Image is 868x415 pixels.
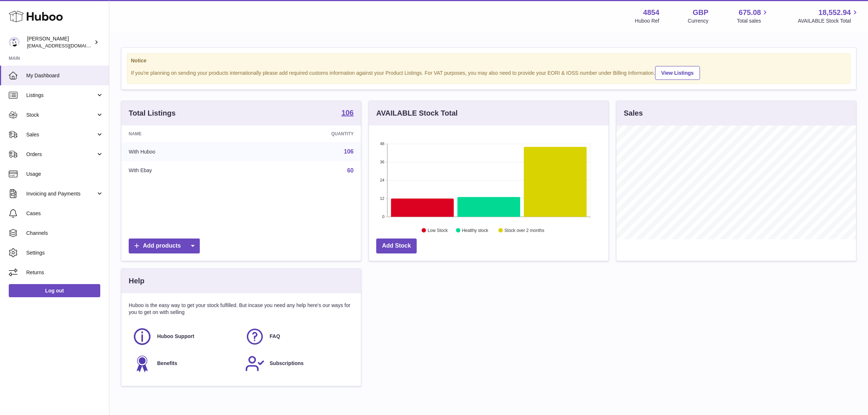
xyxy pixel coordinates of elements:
span: My Dashboard [26,72,104,79]
span: Usage [26,171,104,178]
h3: Sales [624,108,643,118]
a: Benefits [132,354,238,373]
a: 60 [347,167,354,174]
a: FAQ [245,327,350,346]
span: Benefits [157,360,177,367]
a: 675.08 Total sales [737,8,769,24]
span: Sales [26,131,96,138]
strong: Notice [131,57,846,64]
p: Huboo is the easy way to get your stock fulfilled. But incase you need any help here's our ways f... [129,302,354,316]
strong: 106 [342,109,354,116]
text: 12 [380,196,384,201]
text: Healthy stock [462,228,489,233]
h3: Total Listings [129,108,176,118]
span: Stock [26,112,96,119]
span: Channels [26,230,104,237]
span: [EMAIL_ADDRESS][DOMAIN_NAME] [27,43,107,49]
a: Add products [129,238,200,253]
a: Log out [9,284,100,297]
strong: GBP [693,8,708,18]
span: 18,552.94 [818,8,851,18]
span: Cases [26,210,104,217]
a: 18,552.94 AVAILABLE Stock Total [798,8,859,24]
div: Huboo Ref [635,18,659,24]
td: With Huboo [121,142,248,161]
a: Add Stock [376,238,417,253]
text: 0 [382,214,384,219]
a: Subscriptions [245,354,350,373]
td: With Ebay [121,161,248,180]
span: Huboo Support [157,333,194,340]
a: View Listings [655,66,700,80]
span: FAQ [270,333,280,340]
span: Settings [26,249,104,256]
a: Huboo Support [132,327,238,346]
th: Name [121,125,248,142]
a: 106 [342,109,354,118]
div: [PERSON_NAME] [27,35,93,49]
div: Currency [688,18,709,24]
span: Invoicing and Payments [26,190,96,197]
text: Low Stock [428,228,448,233]
span: Returns [26,269,104,276]
span: Subscriptions [270,360,304,367]
text: Stock over 2 months [505,228,544,233]
span: 675.08 [739,8,761,18]
span: Orders [26,151,96,158]
span: AVAILABLE Stock Total [798,18,859,24]
div: If you're planning on sending your products internationally please add required customs informati... [131,65,846,80]
text: 36 [380,160,384,164]
span: Total sales [737,18,769,24]
h3: AVAILABLE Stock Total [376,108,458,118]
text: 48 [380,141,384,146]
th: Quantity [248,125,361,142]
text: 24 [380,178,384,182]
img: internalAdmin-4854@internal.huboo.com [9,37,20,48]
h3: Help [129,276,144,286]
a: 106 [344,148,354,155]
strong: 4854 [643,8,659,18]
span: Listings [26,92,96,99]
